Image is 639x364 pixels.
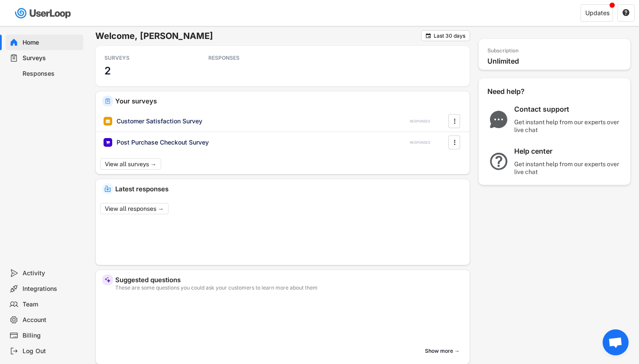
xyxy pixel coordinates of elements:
[585,10,610,16] div: Updates
[426,32,431,39] text: 
[450,115,459,128] button: 
[422,345,463,358] button: Show more →
[487,87,548,96] div: Need help?
[23,70,80,78] div: Responses
[487,153,510,170] img: QuestionMarkInverseMajor.svg
[23,332,80,340] div: Billing
[622,9,630,17] button: 
[514,105,623,114] div: Contact support
[434,33,465,39] div: Last 30 days
[454,138,455,147] text: 
[100,158,161,170] button: View all surveys →
[104,55,182,61] div: SURVEYS
[23,39,80,47] div: Home
[410,119,430,124] div: RESPONSES
[115,186,463,192] div: Latest responses
[13,4,74,22] img: userloop-logo-01.svg
[115,285,463,290] div: These are some questions you could ask your customers to learn more about them
[514,160,623,176] div: Get instant help from our experts over live chat
[100,203,169,214] button: View all responses →
[23,285,80,293] div: Integrations
[115,98,463,104] div: Your surveys
[104,186,111,192] img: IncomingMajor.svg
[117,138,209,147] div: Post Purchase Checkout Survey
[115,277,463,283] div: Suggested questions
[23,316,80,324] div: Account
[410,140,430,145] div: RESPONSES
[425,32,431,39] button: 
[23,300,80,309] div: Team
[104,277,111,283] img: MagicMajor%20%28Purple%29.svg
[450,136,459,149] button: 
[23,347,80,355] div: Log Out
[454,116,455,126] text: 
[487,48,519,55] div: Subscription
[208,55,286,61] div: RESPONSES
[23,269,80,277] div: Activity
[603,329,629,355] div: Open chat
[623,9,629,16] text: 
[487,57,626,66] div: Unlimited
[487,111,510,128] img: ChatMajor.svg
[514,147,623,156] div: Help center
[514,118,623,134] div: Get instant help from our experts over live chat
[104,64,111,77] h3: 2
[95,30,421,42] h6: Welcome, [PERSON_NAME]
[23,54,80,62] div: Surveys
[117,117,202,126] div: Customer Satisfaction Survey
